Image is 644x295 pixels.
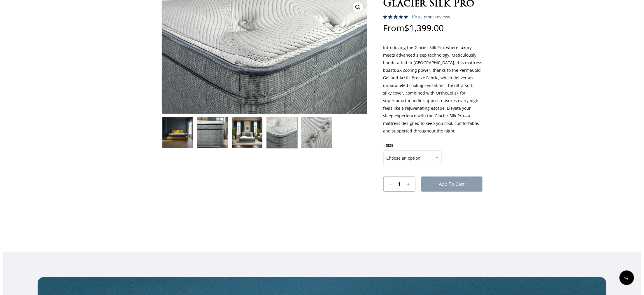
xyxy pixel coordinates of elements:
iframe: Secure express checkout frame [389,199,477,215]
a: 19customer reviews [411,15,450,19]
div: Rated 5.00 out of 5 [383,15,408,19]
span: Choose an option [383,150,442,166]
span: 19 [411,14,416,20]
bdi: 1,399.00 [405,22,444,34]
p: Introducing the Glacier Silk Pro, where luxury meets advanced sleep technology. Meticulously hand... [383,44,482,141]
input: + [405,177,415,191]
button: Add to cart [421,177,482,192]
input: Product quantity [394,177,405,191]
span: Rated out of 5 based on customer ratings [383,15,408,43]
a: View full-screen image gallery [353,2,363,13]
span: $ [405,22,410,34]
input: - [384,177,394,191]
span: 18 [383,15,389,25]
p: From [383,24,482,44]
label: SIZE [386,143,394,148]
span: Choose an option [384,152,441,164]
